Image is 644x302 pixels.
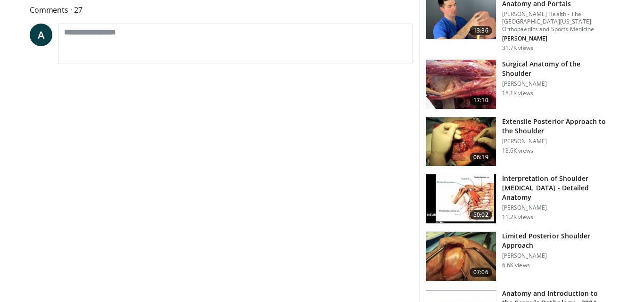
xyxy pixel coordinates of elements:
h3: Interpretation of Shoulder [MEDICAL_DATA] - Detailed Anatomy [502,174,608,202]
p: [PERSON_NAME] [502,252,608,260]
img: 306176_0003_1.png.150x105_q85_crop-smart_upscale.jpg [426,60,496,109]
img: 62ee2ea4-b2af-4bbb-a20f-cc4cb1de2535.150x105_q85_crop-smart_upscale.jpg [426,117,496,166]
p: [PERSON_NAME] [502,80,608,88]
a: 50:02 Interpretation of Shoulder [MEDICAL_DATA] - Detailed Anatomy [PERSON_NAME] 11.2K views [426,174,608,224]
span: Comments 27 [30,4,413,16]
p: 18.1K views [502,90,533,97]
img: e51f8aa6-d56e-40f7-a6fa-b93d02081f18.150x105_q85_crop-smart_upscale.jpg [426,232,496,281]
p: [PERSON_NAME] [502,35,608,42]
a: 17:10 Surgical Anatomy of the Shoulder [PERSON_NAME] 18.1K views [426,59,608,109]
p: 11.2K views [502,213,533,221]
p: [PERSON_NAME] Health - The [GEOGRAPHIC_DATA][US_STATE]: Orthopaedics and Sports Medicine [502,10,608,33]
a: A [30,24,52,46]
p: 6.6K views [502,261,530,269]
p: [PERSON_NAME] [502,204,608,212]
p: 13.6K views [502,147,533,155]
span: 13:36 [470,26,492,35]
h3: Limited Posterior Shoulder Approach [502,231,608,250]
h3: Extensile Posterior Approach to the Shoulder [502,117,608,136]
a: 06:19 Extensile Posterior Approach to the Shoulder [PERSON_NAME] 13.6K views [426,117,608,167]
p: 31.7K views [502,44,533,52]
span: 06:19 [470,153,492,162]
h3: Surgical Anatomy of the Shoulder [502,59,608,78]
span: 50:02 [470,210,492,220]
a: 07:06 Limited Posterior Shoulder Approach [PERSON_NAME] 6.6K views [426,231,608,281]
span: 17:10 [470,96,492,105]
p: [PERSON_NAME] [502,138,608,145]
span: 07:06 [470,268,492,277]
img: b344877d-e8e2-41e4-9927-e77118ec7d9d.150x105_q85_crop-smart_upscale.jpg [426,174,496,223]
